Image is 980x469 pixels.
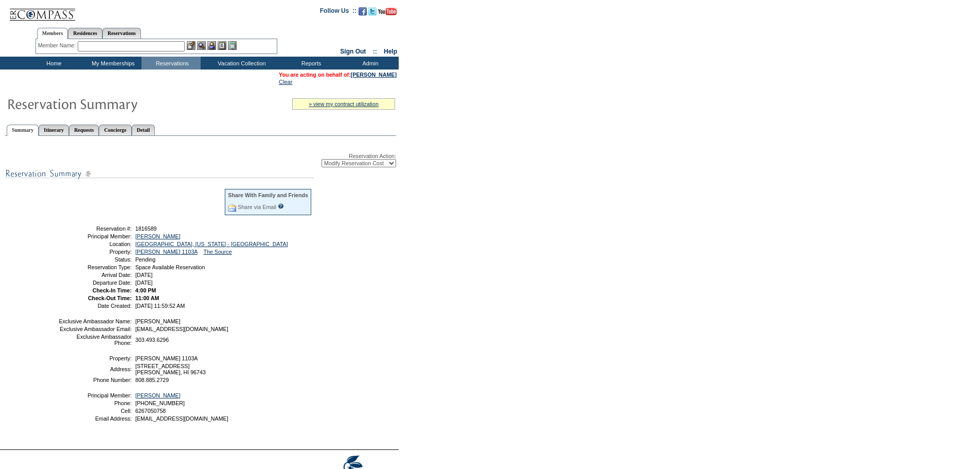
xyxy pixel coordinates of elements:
[82,57,141,70] td: My Memberships
[278,203,284,209] input: What is this?
[58,392,132,398] td: Principal Member:
[7,93,212,114] img: Reservaton Summary
[23,57,82,70] td: Home
[340,48,366,55] a: Sign Out
[58,363,132,375] td: Address:
[207,41,216,50] img: Impersonate
[135,241,288,247] a: [GEOGRAPHIC_DATA], [US_STATE] - [GEOGRAPHIC_DATA]
[58,334,132,346] td: Exclusive Ambassador Phone:
[201,57,280,70] td: Vacation Collection
[38,41,78,50] div: Member Name:
[135,295,159,301] span: 11:00 AM
[58,303,132,309] td: Date Created:
[359,10,367,16] a: Become our fan on Facebook
[228,41,237,50] img: b_calculator.gif
[5,153,396,167] div: Reservation Action:
[368,7,377,15] img: Follow us on Twitter
[102,28,141,39] a: Reservations
[135,256,155,263] span: Pending
[135,280,153,286] span: [DATE]
[58,241,132,247] td: Location:
[135,337,169,343] span: 303.493.6296
[58,272,132,278] td: Arrival Date:
[135,400,185,406] span: [PHONE_NUMBER]
[135,249,198,255] a: [PERSON_NAME] 1103A
[5,167,314,180] img: subTtlResSummary.gif
[39,125,69,135] a: Itinerary
[58,233,132,239] td: Principal Member:
[135,408,166,414] span: 6267050758
[135,272,153,278] span: [DATE]
[99,125,131,135] a: Concierge
[135,377,169,383] span: 808.885.2729
[187,41,195,50] img: b_edit.gif
[340,57,399,70] td: Admin
[280,57,340,70] td: Reports
[135,264,205,270] span: Space Available Reservation
[378,10,397,16] a: Subscribe to our YouTube Channel
[68,28,102,39] a: Residences
[135,318,181,324] span: [PERSON_NAME]
[320,6,357,19] td: Follow Us ::
[7,125,39,136] a: Summary
[58,256,132,263] td: Status:
[373,48,377,55] span: ::
[135,287,156,293] span: 4:00 PM
[58,318,132,324] td: Exclusive Ambassador Name:
[309,101,379,107] a: » view my contract utilization
[58,264,132,270] td: Reservation Type:
[378,8,397,15] img: Subscribe to our YouTube Channel
[58,377,132,383] td: Phone Number:
[132,125,155,135] a: Detail
[359,7,367,15] img: Become our fan on Facebook
[58,280,132,286] td: Departure Date:
[135,326,228,332] span: [EMAIL_ADDRESS][DOMAIN_NAME]
[218,41,226,50] img: Reservations
[228,192,308,198] div: Share With Family and Friends
[37,28,68,39] a: Members
[197,41,206,50] img: View
[279,72,397,78] span: You are acting on behalf of:
[88,295,132,301] strong: Check-Out Time:
[58,400,132,406] td: Phone:
[135,225,157,232] span: 1816589
[58,415,132,422] td: Email Address:
[135,392,181,398] a: [PERSON_NAME]
[69,125,99,135] a: Requests
[135,415,228,422] span: [EMAIL_ADDRESS][DOMAIN_NAME]
[58,249,132,255] td: Property:
[351,72,397,78] a: [PERSON_NAME]
[141,57,201,70] td: Reservations
[58,326,132,332] td: Exclusive Ambassador Email:
[135,233,181,239] a: [PERSON_NAME]
[384,48,397,55] a: Help
[58,408,132,414] td: Cell:
[238,204,276,210] a: Share via Email
[58,225,132,232] td: Reservation #:
[368,10,377,16] a: Follow us on Twitter
[203,249,231,255] a: The Source
[93,287,132,293] strong: Check-In Time:
[279,79,292,85] a: Clear
[58,355,132,361] td: Property:
[135,303,185,309] span: [DATE] 11:59:52 AM
[135,363,206,375] span: [STREET_ADDRESS] [PERSON_NAME], HI 96743
[135,355,198,361] span: [PERSON_NAME] 1103A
